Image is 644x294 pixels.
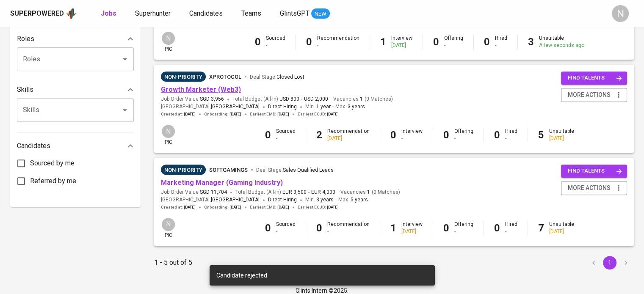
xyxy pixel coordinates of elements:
[241,9,261,17] span: Teams
[568,166,622,176] span: find talents
[101,8,118,19] a: Jobs
[401,228,423,235] div: [DATE]
[401,128,423,142] div: Interview
[333,96,393,103] span: Vacancies ( 0 Matches )
[229,111,241,117] span: [DATE]
[444,42,463,49] div: -
[17,81,134,98] div: Skills
[304,96,328,103] span: USD 2,000
[443,222,449,234] b: 0
[494,129,500,141] b: 0
[327,221,370,235] div: Recommendation
[561,165,627,178] button: find talents
[189,8,224,19] a: Candidates
[161,166,206,174] span: Non-Priority
[161,196,260,204] span: [GEOGRAPHIC_DATA] ,
[276,221,296,235] div: Sourced
[454,135,473,142] div: -
[282,189,307,196] span: EUR 3,500
[549,221,574,235] div: Unsuitable
[390,129,396,141] b: 0
[276,135,296,142] div: -
[316,104,331,110] span: 1 year
[538,222,544,234] b: 7
[390,222,396,234] b: 1
[305,104,331,110] span: Min.
[161,73,206,81] span: Non-Priority
[200,189,227,196] span: SGD 11,704
[340,189,400,196] span: Vacancies ( 0 Matches )
[454,128,473,142] div: Offering
[277,204,289,210] span: [DATE]
[265,129,271,141] b: 0
[184,204,196,210] span: [DATE]
[30,176,76,186] span: Referred by me
[256,167,334,173] span: Deal Stage :
[327,111,339,117] span: [DATE]
[17,141,50,151] p: Candidates
[101,9,116,17] b: Jobs
[549,135,574,142] div: [DATE]
[17,34,34,44] p: Roles
[280,8,330,19] a: GlintsGPT NEW
[568,90,611,100] span: more actions
[189,9,223,17] span: Candidates
[359,96,363,103] span: 1
[161,165,206,175] div: Pending Client’s Feedback
[161,71,206,82] div: Pending Client’s Feedback
[380,36,386,48] b: 1
[161,103,260,111] span: [GEOGRAPHIC_DATA] ,
[505,135,517,142] div: -
[298,111,339,117] span: Earliest ECJD :
[561,88,627,102] button: more actions
[161,179,283,187] a: Marketing Manager (Gaming Industry)
[135,8,172,19] a: Superhunter
[391,42,412,49] div: [DATE]
[538,129,544,141] b: 5
[549,228,574,235] div: [DATE]
[539,35,584,49] div: Unsuitable
[204,204,241,210] span: Onboarding :
[454,228,473,235] div: -
[276,128,296,142] div: Sourced
[317,35,359,49] div: Recommendation
[268,197,297,203] span: Direct Hiring
[612,5,629,22] div: N
[204,111,241,117] span: Onboarding :
[268,104,297,110] span: Direct Hiring
[305,197,334,203] span: Min.
[568,183,611,193] span: more actions
[366,189,370,196] span: 1
[161,124,176,146] div: pic
[484,36,490,48] b: 0
[250,204,289,210] span: Earliest EMD :
[280,9,310,17] span: GlintsGPT
[603,256,616,269] button: page 1
[232,96,328,103] span: Total Budget (All-In)
[494,222,500,234] b: 0
[209,167,248,173] span: SoftGamings
[454,221,473,235] div: Offering
[311,189,335,196] span: EUR 4,000
[338,197,368,203] span: Max.
[135,9,171,17] span: Superhunter
[311,10,330,18] span: NEW
[391,35,412,49] div: Interview
[308,189,310,196] span: -
[209,74,241,80] span: XProtocol
[327,135,370,142] div: [DATE]
[161,31,176,46] div: N
[161,31,176,53] div: pic
[495,42,507,49] div: -
[317,42,359,49] div: -
[586,256,634,269] nav: pagination navigation
[255,36,261,48] b: 0
[250,111,289,117] span: Earliest EMD :
[561,181,627,195] button: more actions
[277,111,289,117] span: [DATE]
[443,129,449,141] b: 0
[276,74,304,80] span: Closed Lost
[216,271,428,280] div: Candidate rejected
[495,35,507,49] div: Hired
[327,204,339,210] span: [DATE]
